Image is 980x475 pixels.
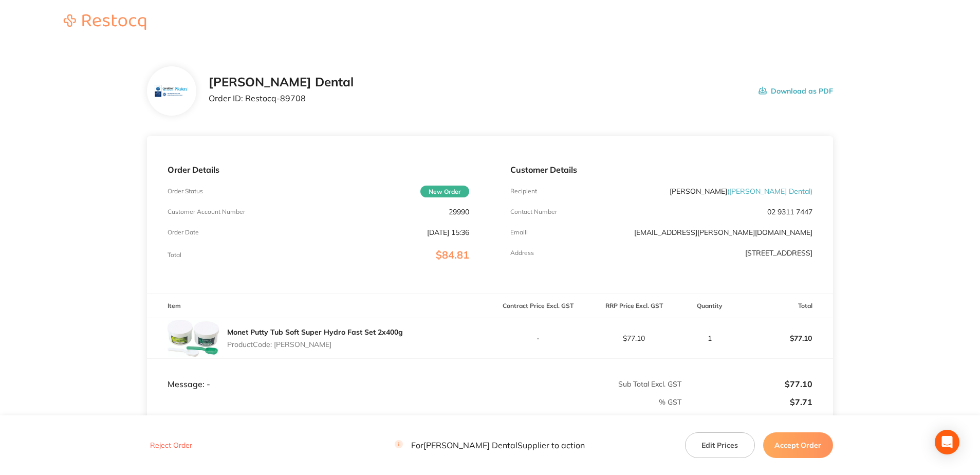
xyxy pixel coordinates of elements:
span: $84.81 [436,248,469,261]
p: Order ID: Restocq- 89708 [209,94,354,103]
img: NWtyaG1zYg [168,320,219,357]
p: 02 9311 7447 [767,208,812,216]
a: Restocq logo [53,14,156,31]
p: For [PERSON_NAME] Dental Supplier to action [395,441,585,450]
th: Total [737,294,833,318]
p: Emaill [510,229,528,236]
p: [STREET_ADDRESS] [745,249,812,257]
th: Item [147,294,490,318]
p: Recipient [510,188,537,195]
a: Monet Putty Tub Soft Super Hydro Fast Set 2x400g [227,327,403,337]
p: Order Date [168,229,199,236]
button: Edit Prices [685,432,755,458]
p: $77.10 [682,379,812,389]
th: Quantity [682,294,737,318]
span: New Order [420,186,469,197]
p: $77.10 [737,326,833,351]
p: 1 [682,334,736,342]
span: ( [PERSON_NAME] Dental ) [727,187,812,196]
h2: [PERSON_NAME] Dental [209,75,354,89]
p: Customer Details [510,165,812,174]
a: [EMAIL_ADDRESS][PERSON_NAME][DOMAIN_NAME] [634,228,812,237]
p: Contact Number [510,208,557,215]
p: Order Details [168,165,469,174]
th: RRP Price Excl. GST [586,294,682,318]
div: Open Intercom Messenger [935,430,959,454]
img: Restocq logo [53,14,156,30]
button: Accept Order [763,432,833,458]
td: Message: - [147,358,490,389]
p: [PERSON_NAME] [670,187,812,195]
img: bnV5aml6aA [155,75,188,108]
th: Contract Price Excl. GST [490,294,586,318]
p: Product Code: [PERSON_NAME] [227,340,403,349]
p: - [490,334,585,342]
button: Download as PDF [759,75,833,107]
p: Sub Total Excl. GST [490,380,681,388]
p: Order Status [168,188,203,195]
p: 29990 [449,208,469,216]
p: Address [510,249,534,257]
p: % GST [147,398,681,406]
p: Customer Account Number [168,208,245,215]
button: Reject Order [147,441,195,450]
p: $77.10 [586,334,681,342]
p: Total [168,251,181,259]
p: $7.71 [682,397,812,407]
p: [DATE] 15:36 [427,228,469,236]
